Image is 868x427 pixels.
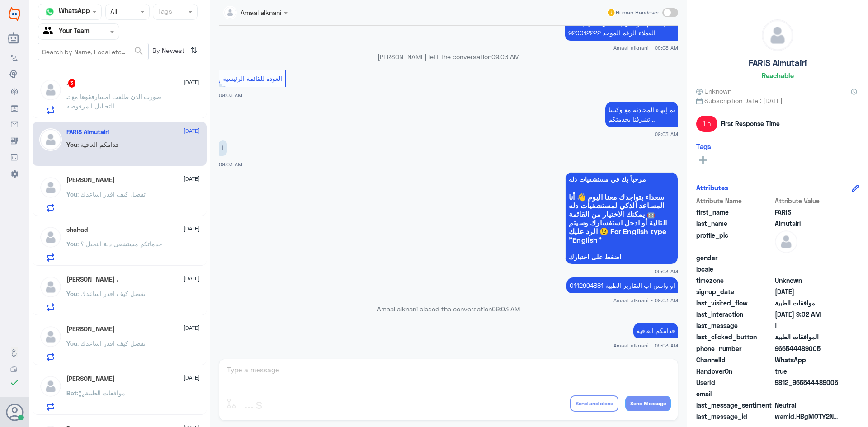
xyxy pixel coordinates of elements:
h5: Amani Abdullh [66,375,115,383]
span: HandoverOn [696,366,773,376]
span: [DATE] [184,374,200,382]
span: Amaal alknani - 09:03 AM [613,296,678,304]
span: : تفضل كيف اقدر اساعدك [77,190,146,198]
span: 0 [775,400,840,410]
span: 2 [775,355,840,365]
img: defaultAdmin.png [762,20,793,51]
span: last_clicked_button [696,332,773,342]
span: 09:03 AM [492,305,520,313]
span: Bot [66,389,77,397]
span: 09:03 AM [491,53,519,61]
img: Widebot Logo [9,7,20,21]
span: wamid.HBgMOTY2NTQ0NDg5MDA1FQIAEhgUM0EyOTlFNDI3OUEyRTU4NjAyMkUA [775,412,840,421]
button: Send and close [570,395,618,412]
span: email [696,389,773,399]
button: search [133,44,144,59]
span: سعداء بتواجدك معنا اليوم 👋 أنا المساعد الذكي لمستشفيات دله 🤖 يمكنك الاختيار من القائمة التالية أو... [569,192,675,244]
span: 09:03 AM [655,130,678,138]
span: last_visited_flow [696,298,773,308]
span: search [133,46,144,56]
span: Attribute Value [775,196,840,206]
span: Human Handover [616,9,659,17]
h6: Tags [696,142,711,150]
span: : خدماتكم مستشفى دلة النخيل ؟ [77,240,162,248]
img: whatsapp.png [43,5,57,19]
span: : قدامكم العافية [77,141,119,148]
span: اضغط على اختيارك [569,253,675,261]
span: العودة للقائمة الرئيسية [223,75,282,82]
span: last_message_sentiment [696,400,773,410]
h6: Reachable [762,71,794,80]
h5: محمد العتيبي . [66,276,118,283]
span: locale [696,264,773,274]
span: : صورت الدن طلعت امسارفقوها مع التحاليل المرفوضه [66,93,161,110]
span: Subscription Date : [DATE] [696,96,859,105]
h6: Attributes [696,183,728,192]
span: . [66,93,68,100]
img: defaultAdmin.png [39,79,62,101]
span: الموافقات الطبية [775,332,840,342]
span: last_message_id [696,412,773,421]
span: Unknown [696,86,731,96]
i: check [9,377,20,388]
p: Amaal alknani closed the conversation [219,304,678,314]
span: 09:03 AM [219,92,242,98]
p: 7/10/2025, 9:03 AM [605,102,678,127]
span: First Response Time [721,119,780,128]
p: 7/10/2025, 9:03 AM [565,15,678,41]
img: defaultAdmin.png [775,230,797,253]
span: null [775,389,840,399]
button: Send Message [625,396,671,411]
span: You [66,190,77,198]
span: : تفضل كيف اقدر اساعدك [77,290,146,297]
span: ChannelId [696,355,773,365]
span: true [775,366,840,376]
img: defaultAdmin.png [39,176,62,199]
span: : تفضل كيف اقدر اساعدك [77,339,146,347]
span: signup_date [696,287,773,296]
p: 7/10/2025, 9:03 AM [219,140,227,156]
img: defaultAdmin.png [39,276,62,298]
span: last_message [696,321,773,330]
span: You [66,141,77,148]
h5: خالد شولان [66,325,115,333]
span: last_interaction [696,310,773,319]
span: [DATE] [184,324,200,332]
button: Avatar [6,404,23,421]
span: timezone [696,276,773,285]
span: 09:03 AM [219,161,242,167]
h5: . [66,79,76,88]
span: 2025-10-07T06:02:43.2871581Z [775,310,840,319]
span: 2025-10-07T00:25:26.348Z [775,287,840,296]
span: You [66,339,77,347]
img: defaultAdmin.png [39,226,62,249]
span: [DATE] [184,78,200,86]
img: defaultAdmin.png [39,128,62,151]
span: موافقات الطبية [775,298,840,308]
span: 9812_966544489005 [775,378,840,387]
span: Unknown [775,276,840,285]
span: profile_pic [696,230,773,251]
img: defaultAdmin.png [39,375,62,398]
span: ا [775,321,840,330]
div: Tags [156,6,172,18]
span: 966544489005 [775,344,840,353]
span: مرحباً بك في مستشفيات دله [569,176,675,183]
p: 7/10/2025, 9:03 AM [566,277,678,293]
span: phone_number [696,344,773,353]
span: : موافقات الطبية [77,389,125,397]
input: Search by Name, Local etc… [38,43,148,60]
span: You [66,290,77,297]
span: UserId [696,378,773,387]
span: Attribute Name [696,196,773,206]
img: defaultAdmin.png [39,325,62,348]
h5: FARIS Almutairi [66,128,109,136]
span: By Newest [149,43,187,61]
img: yourTeam.svg [43,25,57,38]
p: [PERSON_NAME] left the conversation [219,52,678,61]
span: gender [696,253,773,263]
span: [DATE] [184,274,200,282]
h5: شيخه المريخان [66,176,115,184]
span: 09:03 AM [655,267,678,275]
span: Almutairi [775,219,840,228]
